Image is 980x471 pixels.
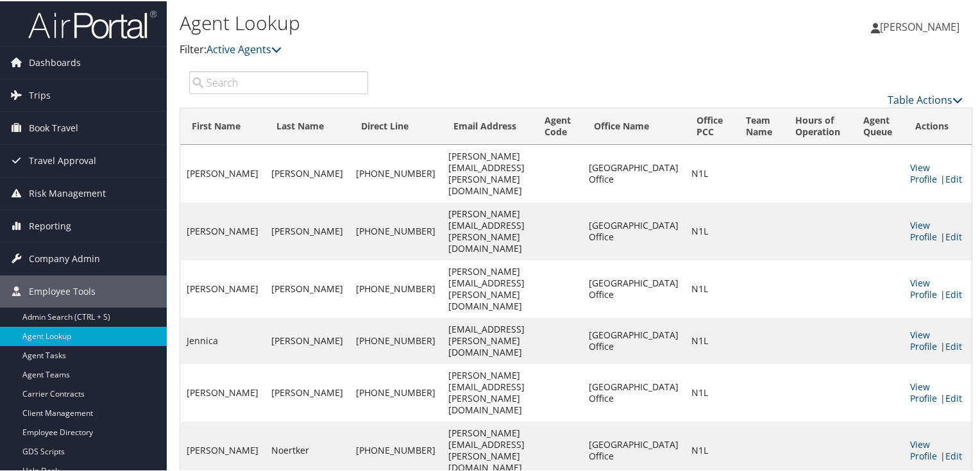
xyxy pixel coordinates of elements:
a: Edit [945,172,962,184]
td: N1L [685,317,734,363]
h1: Agent Lookup [180,8,708,35]
th: Agent Code: activate to sort column descending [533,107,582,144]
td: | [904,259,972,317]
a: Edit [945,229,962,242]
th: Actions [904,107,972,144]
p: Filter: [180,40,708,57]
span: [PERSON_NAME] [880,19,959,33]
td: [PERSON_NAME] [265,317,350,363]
th: Email Address: activate to sort column ascending [442,107,533,144]
a: Edit [945,287,962,299]
a: View Profile [910,276,937,299]
img: airportal-logo.png [28,8,156,38]
td: N1L [685,144,734,201]
td: [PERSON_NAME] [265,363,350,420]
th: Direct Line: activate to sort column ascending [350,107,442,144]
td: | [904,144,972,201]
span: Reporting [29,209,71,241]
td: | [904,317,972,363]
a: Table Actions [888,92,963,106]
th: Hours of Operation: activate to sort column ascending [784,107,852,144]
td: [PERSON_NAME] [265,259,350,317]
span: Risk Management [29,176,106,208]
a: View Profile [910,327,937,351]
th: First Name: activate to sort column ascending [180,107,265,144]
td: | [904,363,972,420]
th: Team Name: activate to sort column ascending [734,107,784,144]
td: [PHONE_NUMBER] [350,201,442,259]
td: [PHONE_NUMBER] [350,259,442,317]
input: Search [189,70,368,93]
td: Jennica [180,317,265,363]
span: Dashboards [29,45,81,78]
a: Active Agents [207,41,282,55]
td: [PHONE_NUMBER] [350,317,442,363]
td: [GEOGRAPHIC_DATA] Office [582,317,685,363]
td: [PERSON_NAME] [180,144,265,201]
td: [PERSON_NAME][EMAIL_ADDRESS][PERSON_NAME][DOMAIN_NAME] [442,259,533,317]
td: [PERSON_NAME][EMAIL_ADDRESS][PERSON_NAME][DOMAIN_NAME] [442,144,533,201]
span: Book Travel [29,111,78,143]
td: [PERSON_NAME] [180,363,265,420]
a: Edit [945,449,962,461]
td: [GEOGRAPHIC_DATA] Office [582,259,685,317]
td: [PERSON_NAME][EMAIL_ADDRESS][PERSON_NAME][DOMAIN_NAME] [442,201,533,259]
td: [GEOGRAPHIC_DATA] Office [582,363,685,420]
td: [PERSON_NAME][EMAIL_ADDRESS][PERSON_NAME][DOMAIN_NAME] [442,363,533,420]
span: Travel Approval [29,144,96,176]
span: Company Admin [29,242,100,274]
td: [PERSON_NAME] [265,201,350,259]
span: Employee Tools [29,274,96,306]
th: Agent Queue: activate to sort column ascending [852,107,904,144]
td: [PERSON_NAME] [180,259,265,317]
a: View Profile [910,379,937,403]
td: N1L [685,201,734,259]
a: View Profile [910,218,937,242]
a: View Profile [910,437,937,461]
td: N1L [685,259,734,317]
a: [PERSON_NAME] [871,6,972,45]
td: [PHONE_NUMBER] [350,363,442,420]
th: Last Name: activate to sort column ascending [265,107,350,144]
td: [PERSON_NAME] [180,201,265,259]
td: [EMAIL_ADDRESS][PERSON_NAME][DOMAIN_NAME] [442,317,533,363]
a: Edit [945,391,962,403]
th: Office Name: activate to sort column ascending [582,107,685,144]
td: [PERSON_NAME] [265,144,350,201]
td: | [904,201,972,259]
a: Edit [945,339,962,351]
span: Trips [29,78,51,110]
td: [PHONE_NUMBER] [350,144,442,201]
td: [GEOGRAPHIC_DATA] Office [582,144,685,201]
td: N1L [685,363,734,420]
a: View Profile [910,160,937,184]
td: [GEOGRAPHIC_DATA] Office [582,201,685,259]
th: Office PCC: activate to sort column ascending [685,107,734,144]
